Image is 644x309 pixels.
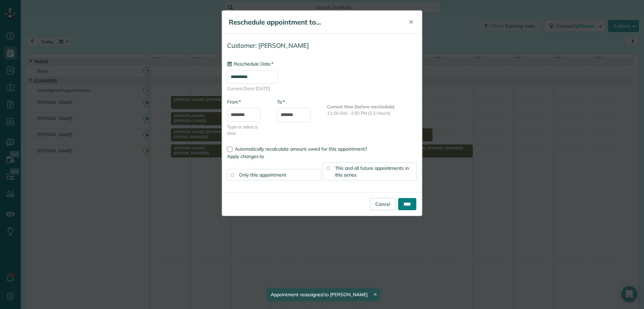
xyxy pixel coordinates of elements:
label: Reschedule Date [227,61,273,67]
span: Automatically recalculate amount owed for this appointment? [235,146,367,152]
a: Cancel [370,198,395,210]
span: ✕ [409,18,414,26]
span: Current Date: [DATE] [227,85,417,92]
input: Only this appointment [230,173,234,177]
span: This and all future appointments in this series [335,165,409,178]
span: Only this appointment [239,172,286,178]
label: To [277,99,285,105]
p: 11:00 AM - 1:30 PM (2.5 Hours) [327,110,417,116]
label: Apply changes to [227,153,417,160]
b: Current time (before reschedule) [327,104,395,109]
h5: Reschedule appointment to... [229,17,399,27]
h4: Customer: [PERSON_NAME] [227,42,417,49]
span: Type or select a time [227,124,267,137]
label: From [227,99,241,105]
div: Appointment reassigned to [PERSON_NAME] [267,288,380,301]
input: This and all future appointments in this series [326,166,330,170]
